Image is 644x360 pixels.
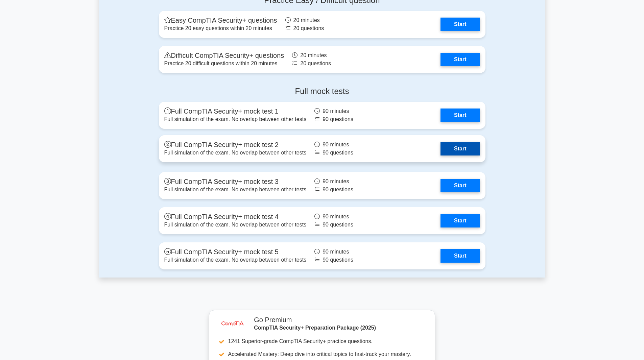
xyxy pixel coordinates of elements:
[440,249,480,263] a: Start
[440,53,480,66] a: Start
[440,142,480,155] a: Start
[159,87,485,96] h4: Full mock tests
[440,18,480,31] a: Start
[440,109,480,122] a: Start
[440,214,480,227] a: Start
[440,179,480,192] a: Start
